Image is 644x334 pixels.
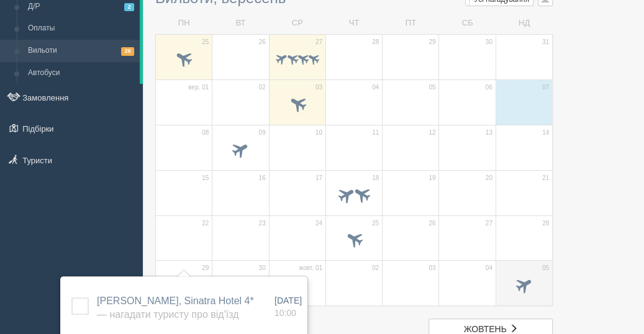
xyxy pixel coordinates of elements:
a: [DATE] 10:00 [274,294,302,319]
span: 05 [542,264,549,273]
span: 02 [258,83,265,92]
span: [PERSON_NAME], Sinatra Hotel 4* [97,296,254,320]
td: ВТ [212,12,269,34]
span: 20 [486,174,492,183]
span: 04 [486,264,492,273]
span: 03 [315,83,322,92]
td: СР [269,12,325,34]
span: 18 [372,174,379,183]
span: 02 [372,264,379,273]
span: 27 [486,219,492,228]
span: 25 [202,38,209,47]
span: 17 [315,174,322,183]
td: СБ [439,12,496,34]
span: 26 [258,38,265,47]
span: 26 [121,47,134,55]
span: 24 [315,219,322,228]
span: 08 [202,129,209,137]
span: 10 [315,129,322,137]
td: ЧТ [325,12,382,34]
span: 15 [202,174,209,183]
span: 11 [372,129,379,137]
span: вер. 01 [188,83,209,92]
a: Вильоти26 [22,40,140,62]
span: — Нагадати туристу про від'їзд [97,309,238,320]
span: жовт. 01 [299,264,322,273]
span: 23 [258,219,265,228]
td: ПН [156,12,212,34]
span: 30 [486,38,492,47]
span: 29 [429,38,435,47]
span: 22 [202,219,209,228]
span: 28 [372,38,379,47]
span: 28 [542,219,549,228]
span: 06 [486,83,492,92]
a: Автобуси [22,62,140,84]
span: жовтень [464,324,507,334]
span: 25 [372,219,379,228]
td: ПТ [383,12,439,34]
span: 26 [429,219,435,228]
span: 27 [315,38,322,47]
span: 21 [542,174,549,183]
span: 09 [258,129,265,137]
span: 14 [542,129,549,137]
span: 03 [429,264,435,273]
span: 05 [429,83,435,92]
a: [PERSON_NAME], Sinatra Hotel 4*— Нагадати туристу про від'їзд [97,296,254,320]
span: 12 [429,129,435,137]
span: 13 [486,129,492,137]
span: 07 [542,83,549,92]
span: 04 [372,83,379,92]
span: 30 [258,264,265,273]
span: 29 [202,264,209,273]
a: Оплаты [22,17,140,40]
span: 19 [429,174,435,183]
span: 10:00 [274,308,296,318]
span: 16 [258,174,265,183]
td: НД [496,12,552,34]
span: 31 [542,38,549,47]
span: 2 [124,3,134,11]
span: [DATE] [274,296,302,305]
